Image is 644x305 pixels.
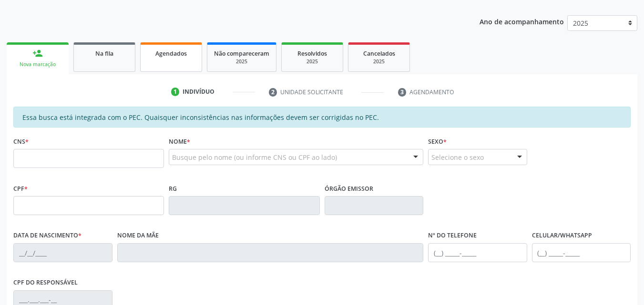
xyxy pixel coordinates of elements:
[428,228,477,243] label: Nº do Telefone
[431,152,484,162] span: Selecione o sexo
[363,49,395,58] span: Cancelados
[532,243,631,262] input: (__) _____-_____
[169,181,177,196] label: RG
[13,61,62,68] div: Nova marcação
[13,107,631,128] div: Essa busca está integrada com o PEC. Quaisquer inconsistências nas informações devem ser corrigid...
[214,49,269,58] span: Não compareceram
[169,134,190,149] label: Nome
[172,152,337,162] span: Busque pelo nome (ou informe CNS ou CPF ao lado)
[532,228,592,243] label: Celular/WhatsApp
[297,49,327,58] span: Resolvidos
[13,275,78,290] label: CPF do responsável
[428,243,527,262] input: (__) _____-_____
[13,243,112,262] input: __/__/____
[428,134,447,149] label: Sexo
[32,48,43,59] div: person_add
[288,58,336,65] div: 2025
[155,49,187,58] span: Agendados
[13,181,28,196] label: CPF
[13,134,29,149] label: CNS
[325,181,373,196] label: Órgão emissor
[117,228,159,243] label: Nome da mãe
[214,58,269,65] div: 2025
[13,228,82,243] label: Data de nascimento
[95,49,113,58] span: Na fila
[183,88,215,96] div: Indivíduo
[480,15,564,27] p: Ano de acompanhamento
[171,88,180,96] div: 1
[355,58,403,65] div: 2025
